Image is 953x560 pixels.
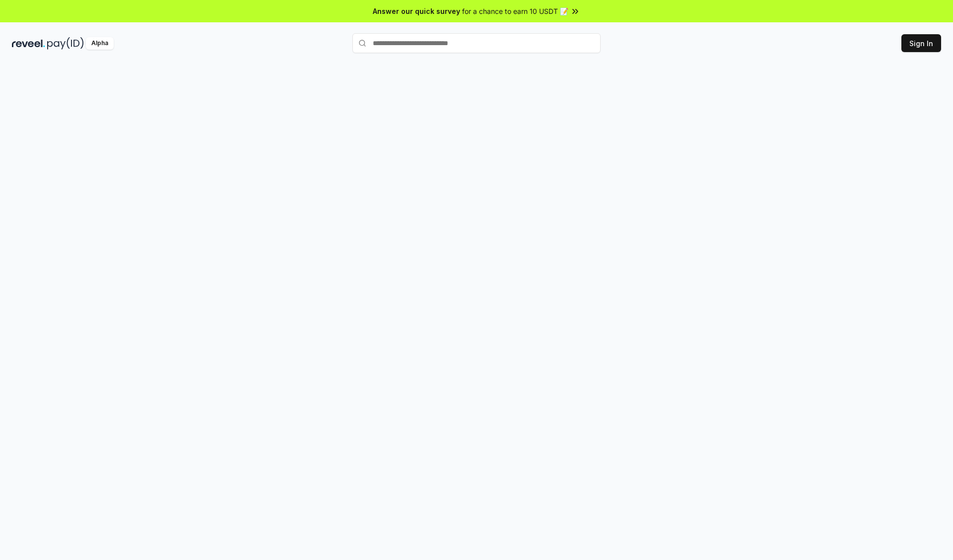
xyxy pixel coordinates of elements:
button: Sign In [901,34,941,52]
span: Answer our quick survey [373,6,460,16]
span: for a chance to earn 10 USDT 📝 [462,6,568,16]
img: pay_id [47,37,84,50]
div: Alpha [86,37,114,50]
img: reveel_dark [12,37,45,50]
